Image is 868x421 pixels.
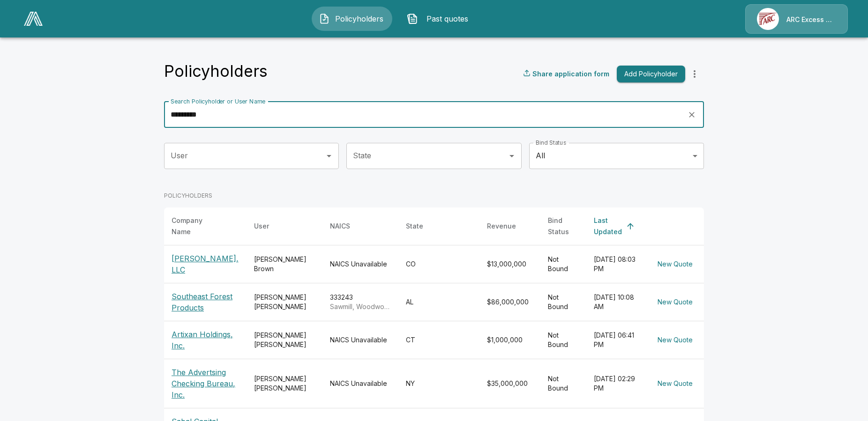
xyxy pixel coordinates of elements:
button: Past quotes IconPast quotes [400,7,480,31]
button: Policyholders IconPolicyholders [312,7,392,31]
td: $13,000,000 [479,245,540,283]
button: Add Policyholder [617,66,685,83]
button: Open [505,149,518,162]
span: Past quotes [422,13,473,24]
td: CT [398,321,479,359]
button: more [685,65,704,83]
div: Company Name [172,215,222,237]
div: [PERSON_NAME] [PERSON_NAME] [254,293,315,311]
p: POLICYHOLDERS [164,192,704,200]
div: User [254,221,269,232]
label: Bind Status [536,139,566,147]
div: NAICS [330,221,350,232]
td: Not Bound [540,245,586,283]
td: Not Bound [540,359,586,408]
div: 333243 [330,293,391,311]
td: AL [398,283,479,321]
td: Not Bound [540,283,586,321]
img: AA Logo [24,12,43,26]
p: Share application form [532,69,609,79]
div: All [529,143,704,169]
label: Search Policyholder or User Name [171,97,265,105]
button: New Quote [654,332,696,349]
div: State [406,221,423,232]
td: NAICS Unavailable [322,359,398,408]
a: Add Policyholder [613,66,685,83]
td: $86,000,000 [479,283,540,321]
td: [DATE] 10:08 AM [586,283,646,321]
button: Open [322,149,336,162]
td: $35,000,000 [479,359,540,408]
td: NAICS Unavailable [322,321,398,359]
p: ARC Excess & Surplus [786,15,836,24]
button: New Quote [654,256,696,273]
button: New Quote [654,375,696,392]
th: Bind Status [540,207,586,245]
div: [PERSON_NAME] [PERSON_NAME] [254,374,315,393]
div: [PERSON_NAME] Brown [254,255,315,273]
td: Not Bound [540,321,586,359]
p: [PERSON_NAME], LLC [172,253,239,275]
td: NAICS Unavailable [322,245,398,283]
div: Last Updated [594,215,622,237]
button: clear search [685,108,699,122]
p: The Advertsing Checking Bureau, Inc. [172,367,239,400]
button: New Quote [654,294,696,311]
td: [DATE] 08:03 PM [586,245,646,283]
div: [PERSON_NAME] [PERSON_NAME] [254,331,315,349]
td: CO [398,245,479,283]
td: [DATE] 02:29 PM [586,359,646,408]
div: Revenue [487,221,516,232]
img: Policyholders Icon [319,13,330,24]
td: NY [398,359,479,408]
img: Agency Icon [757,8,779,30]
p: Sawmill, Woodworking, and Paper Machinery Manufacturing [330,302,391,311]
img: Past quotes Icon [407,13,418,24]
span: Policyholders [334,13,385,24]
td: $1,000,000 [479,321,540,359]
h4: Policyholders [164,61,268,81]
a: Agency IconARC Excess & Surplus [745,4,848,34]
p: Southeast Forest Products [172,291,239,313]
td: [DATE] 06:41 PM [586,321,646,359]
p: Artixan Holdings, Inc. [172,329,239,351]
